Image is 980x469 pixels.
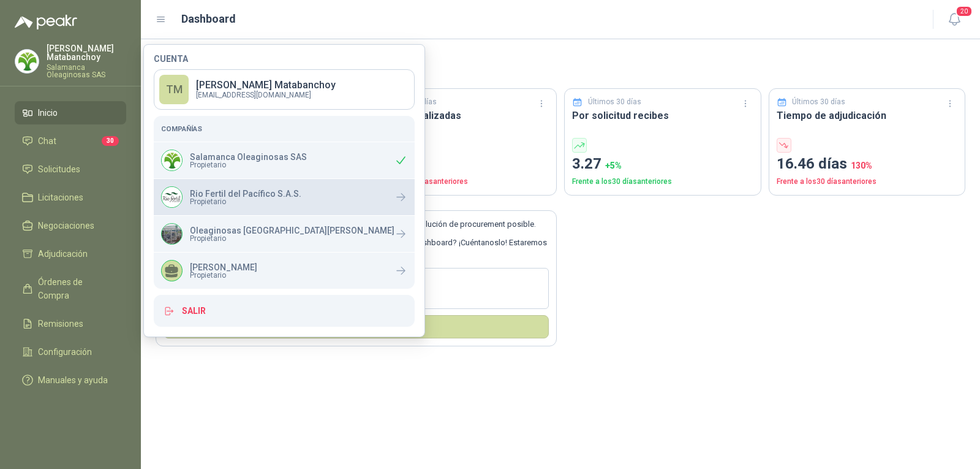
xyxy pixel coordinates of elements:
[196,80,336,90] p: [PERSON_NAME] Matabanchoy
[190,226,394,235] p: Oleaginosas [GEOGRAPHIC_DATA][PERSON_NAME]
[38,247,88,261] span: Adjudicación
[15,15,77,29] img: Logo peakr
[154,55,415,63] h4: Cuenta
[154,295,415,327] button: Salir
[154,179,415,215] a: Company LogoRio Fertil del Pacífico S.A.S.Propietario
[15,50,39,73] img: Company Logo
[38,106,58,120] span: Inicio
[943,9,965,31] button: 20
[190,189,301,198] p: Rio Fertil del Pacífico S.A.S.
[190,235,394,242] span: Propietario
[15,312,126,335] a: Remisiones
[792,96,845,108] p: Últimos 30 días
[368,153,549,176] p: 80
[15,158,126,181] a: Solicitudes
[588,96,641,108] p: Últimos 30 días
[15,242,126,265] a: Adjudicación
[162,224,182,244] img: Company Logo
[190,153,307,161] p: Salamanca Oleaginosas SAS
[47,44,126,61] p: [PERSON_NAME] Matabanchoy
[15,368,126,392] a: Manuales y ayuda
[15,129,126,153] a: Chat30
[777,176,958,188] p: Frente a los 30 días anteriores
[38,373,108,387] span: Manuales y ayuda
[102,136,119,146] span: 30
[38,275,115,302] span: Órdenes de Compra
[572,176,753,188] p: Frente a los 30 días anteriores
[38,317,83,330] span: Remisiones
[190,263,257,272] p: [PERSON_NAME]
[162,150,182,170] img: Company Logo
[851,161,872,170] span: 130 %
[38,162,80,176] span: Solicitudes
[605,161,622,170] span: + 5 %
[190,272,257,279] span: Propietario
[181,10,236,28] h1: Dashboard
[15,340,126,364] a: Configuración
[196,91,336,99] p: [EMAIL_ADDRESS][DOMAIN_NAME]
[175,54,965,73] h3: Bienvenido de nuevo [PERSON_NAME]
[154,142,415,178] div: Company LogoSalamanca Oleaginosas SASPropietario
[15,270,126,307] a: Órdenes de Compra
[190,161,307,169] span: Propietario
[38,191,83,204] span: Licitaciones
[368,176,549,188] p: Frente a los 30 días anteriores
[38,219,94,232] span: Negociaciones
[38,345,92,359] span: Configuración
[47,64,126,78] p: Salamanca Oleaginosas SAS
[956,6,973,17] span: 20
[159,75,189,104] div: TM
[15,214,126,237] a: Negociaciones
[161,123,407,134] h5: Compañías
[154,253,415,289] a: [PERSON_NAME]Propietario
[162,187,182,207] img: Company Logo
[15,186,126,209] a: Licitaciones
[777,108,958,123] h3: Tiempo de adjudicación
[572,108,753,123] h3: Por solicitud recibes
[154,69,415,110] a: TM[PERSON_NAME] Matabanchoy[EMAIL_ADDRESS][DOMAIN_NAME]
[777,153,958,176] p: 16.46 días
[190,198,301,205] span: Propietario
[15,101,126,124] a: Inicio
[572,153,753,176] p: 3.27
[38,134,56,148] span: Chat
[154,216,415,252] a: Company LogoOleaginosas [GEOGRAPHIC_DATA][PERSON_NAME]Propietario
[368,108,549,123] h3: Compras realizadas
